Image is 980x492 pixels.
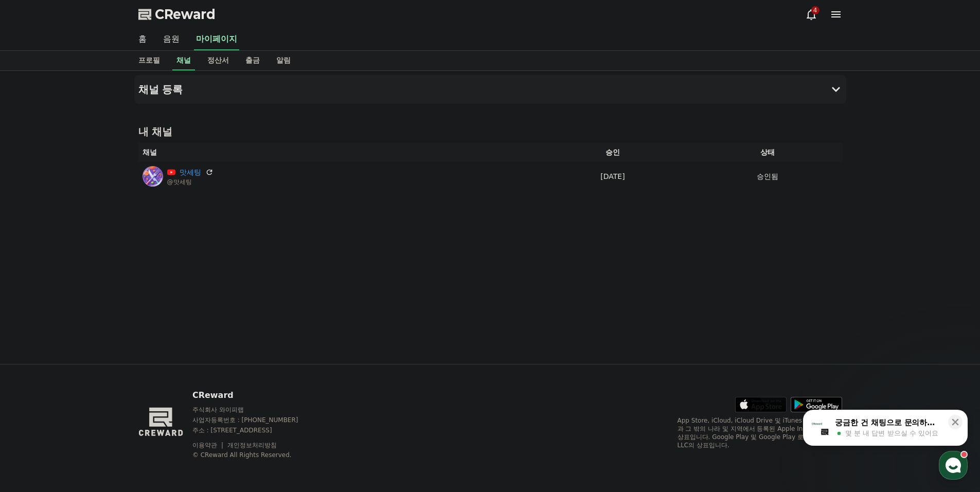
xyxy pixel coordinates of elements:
img: 맛세팅 [142,166,163,187]
p: 승인됨 [757,171,778,182]
a: 맛세팅 [180,167,201,178]
a: 정산서 [199,51,237,70]
div: 4 [811,6,819,14]
a: 이용약관 [192,442,225,449]
span: CReward [155,6,216,23]
p: © CReward All Rights Reserved. [192,451,318,459]
h4: 내 채널 [138,124,842,139]
p: 주식회사 와이피랩 [192,406,318,414]
p: App Store, iCloud, iCloud Drive 및 iTunes Store는 미국과 그 밖의 나라 및 지역에서 등록된 Apple Inc.의 서비스 상표입니다. Goo... [678,416,842,449]
p: CReward [192,389,318,402]
a: 개인정보처리방침 [227,442,277,449]
a: 음원 [155,29,188,50]
th: 상태 [693,143,842,162]
a: 채널 [172,51,195,70]
button: 채널 등록 [134,75,846,104]
p: @맛세팅 [167,178,213,186]
p: [DATE] [536,171,690,182]
a: 출금 [237,51,268,70]
a: 홈 [130,29,155,50]
th: 채널 [138,143,532,162]
p: 주소 : [STREET_ADDRESS] [192,426,318,434]
th: 승인 [532,143,694,162]
a: 프로필 [130,51,168,70]
a: CReward [138,6,216,23]
a: 마이페이지 [194,29,239,50]
a: 4 [805,8,817,21]
p: 사업자등록번호 : [PHONE_NUMBER] [192,416,318,424]
h4: 채널 등록 [138,84,183,95]
a: 알림 [268,51,299,70]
